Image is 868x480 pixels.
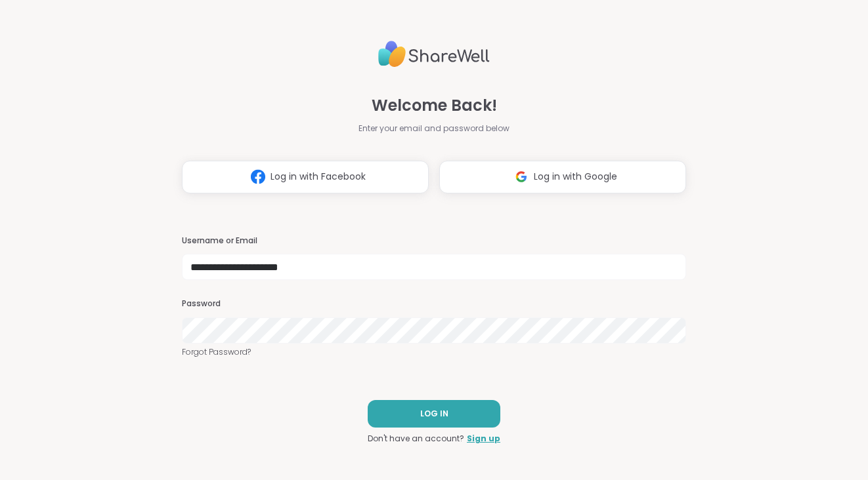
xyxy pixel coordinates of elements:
[368,433,464,445] span: Don't have an account?
[467,433,500,445] a: Sign up
[534,170,617,184] span: Log in with Google
[182,298,686,310] h3: Password
[182,235,686,247] h3: Username or Email
[509,165,534,189] img: ShareWell Logomark
[182,161,429,193] button: Log in with Facebook
[246,165,271,189] img: ShareWell Logomark
[368,400,500,428] button: LOG IN
[182,346,686,358] a: Forgot Password?
[420,408,448,420] span: LOG IN
[378,35,490,73] img: ShareWell Logo
[372,94,497,117] span: Welcome Back!
[271,170,366,184] span: Log in with Facebook
[358,123,510,134] span: Enter your email and password below
[439,161,686,193] button: Log in with Google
